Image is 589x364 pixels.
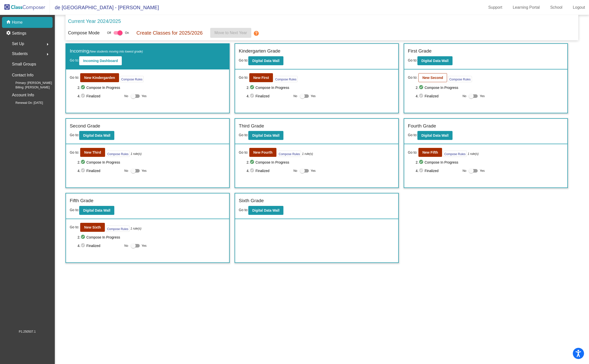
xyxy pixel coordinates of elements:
mat-icon: check_circle [419,93,425,99]
button: New Kindergarden [80,73,119,82]
span: Go to: [70,58,79,62]
span: Yes [311,93,316,99]
span: Yes [142,93,147,99]
span: 2. Compose In Progress [77,85,225,91]
i: 1 rule(s) [468,152,479,156]
p: Compose Mode [68,30,100,36]
span: Go to: [239,58,248,62]
p: Create Classes for 2025/2026 [136,29,203,37]
mat-icon: check_circle [250,168,256,174]
b: Incoming Dashboard [83,59,118,63]
mat-icon: settings [6,30,12,36]
button: Digital Data Wall [79,206,114,215]
b: New First [253,76,269,80]
span: No [124,94,128,98]
mat-icon: check_circle [80,168,86,174]
label: Fourth Grade [408,122,436,130]
span: 4. Finalized [77,243,122,249]
b: New Second [422,76,443,80]
b: Digital Data Wall [252,208,279,212]
span: 2. Compose In Progress [77,234,225,240]
p: Contact Info [12,72,33,79]
span: Renewal On: [DATE] [7,101,43,105]
button: Compose Rules [277,151,301,157]
mat-icon: check_circle [80,243,86,249]
button: Digital Data Wall [248,206,283,215]
span: Go to: [70,225,79,230]
span: 2. Compose In Progress [77,159,225,165]
button: Compose Rules [120,76,144,82]
b: New Third [84,150,101,154]
button: Digital Data Wall [248,56,283,65]
button: New Sixth [80,223,105,232]
span: Go to: [70,133,79,137]
span: de [GEOGRAPHIC_DATA] - [PERSON_NAME] [50,3,159,11]
span: Students [12,50,28,57]
mat-icon: check_circle [419,85,425,91]
span: No [293,94,297,98]
span: 4. Finalized [77,168,122,174]
mat-icon: home [6,19,12,25]
label: Third Grade [239,122,264,130]
a: Support [484,3,506,11]
span: 4. Finalized [247,93,291,99]
p: Account Info [12,92,34,99]
mat-icon: check_circle [250,85,256,91]
span: Yes [142,168,147,174]
span: Go to: [408,150,417,155]
mat-icon: check_circle [250,93,256,99]
span: Yes [480,168,485,174]
span: Go to: [408,75,417,80]
span: 2. Compose In Progress [416,159,564,165]
mat-icon: check_circle [80,159,86,165]
label: Sixth Grade [239,197,264,204]
span: Move to Next Year [214,31,247,35]
button: New Fourth [249,148,276,157]
span: Go to: [239,75,248,80]
span: Yes [142,243,147,249]
span: No [124,169,128,173]
b: Digital Data Wall [252,59,279,63]
span: Go to: [70,150,79,155]
p: Small Groups [12,61,36,68]
mat-icon: arrow_right [45,41,51,47]
i: 1 rule(s) [131,152,141,156]
span: 2. Compose In Progress [416,85,564,91]
button: New Fifth [418,148,442,157]
p: Home [12,19,23,25]
span: Set Up [12,40,24,47]
button: Incoming Dashboard [79,56,122,65]
mat-icon: check_circle [80,85,86,91]
span: (New students moving into lowest grade) [89,50,143,53]
button: New First [249,73,273,82]
a: Learning Portal [509,3,544,11]
mat-icon: check_circle [80,234,86,240]
span: Yes [480,93,485,99]
span: On [125,31,129,35]
span: Primary: [PERSON_NAME] [7,81,52,85]
label: Fifth Grade [70,197,93,204]
p: Settings [12,30,26,36]
label: Kindergarten Grade [239,48,280,55]
span: 4. Finalized [77,93,122,99]
span: 4. Finalized [416,93,460,99]
button: Digital Data Wall [417,131,453,140]
span: 4. Finalized [247,168,291,174]
label: Second Grade [70,122,100,130]
b: New Fifth [422,150,438,154]
button: Move to Next Year [210,28,251,38]
span: Go to: [239,133,248,137]
span: No [124,243,128,248]
button: Digital Data Wall [417,56,453,65]
b: New Fourth [253,150,272,154]
span: Go to: [239,150,248,155]
p: Current Year 2024/2025 [68,17,121,25]
label: First Grade [408,48,432,55]
span: Off [107,31,111,35]
button: New Third [80,148,105,157]
label: Incoming [70,48,143,55]
mat-icon: check_circle [80,93,86,99]
span: Go to: [70,208,79,212]
b: New Sixth [84,225,101,229]
mat-icon: check_circle [419,159,425,165]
